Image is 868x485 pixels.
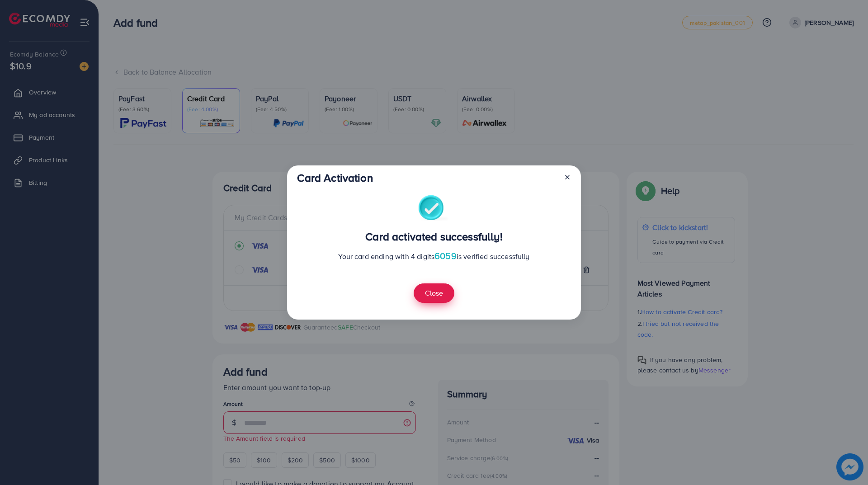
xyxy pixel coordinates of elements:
[414,283,454,303] button: Close
[434,249,457,262] span: 6059
[297,250,571,262] p: Your card ending with 4 digits is verified successfully
[418,195,450,223] img: success
[297,171,373,184] h3: Card Activation
[297,230,571,243] h3: Card activated successfully!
